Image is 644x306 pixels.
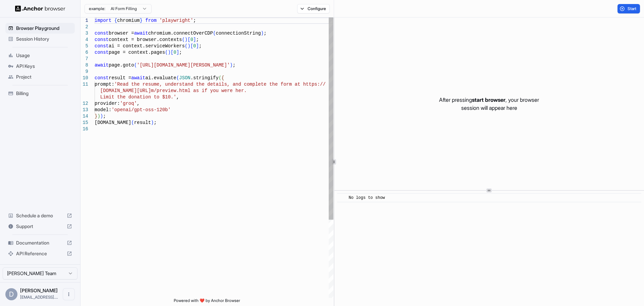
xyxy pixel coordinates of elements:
span: connectionString [216,31,261,36]
span: provider: [95,101,120,106]
div: 7 [80,56,88,62]
span: 'Read the resume, understand the details, and comp [114,82,255,87]
span: ( [213,31,216,36]
span: No logs to show [349,195,385,200]
span: context = browser.contexts [109,37,182,42]
span: ) [230,62,232,68]
span: [ [187,37,190,42]
span: [DOMAIN_NAME] [95,120,131,125]
span: 0 [173,50,176,55]
span: chromium [117,18,140,23]
span: Documentation [16,239,64,246]
div: 10 [80,75,88,81]
div: 1 [80,17,88,24]
span: result [134,120,151,125]
span: Project [16,74,72,80]
span: start browser [472,96,505,103]
span: Support [16,223,64,230]
div: Project [5,72,75,82]
div: 11 [80,81,88,88]
span: ; [154,120,156,125]
span: ( [185,43,187,49]
span: djutras@gmail.com [20,295,58,300]
div: API Keys [5,61,75,72]
div: 16 [80,126,88,132]
span: , [137,101,140,106]
span: const [95,75,109,81]
span: Usage [16,52,72,59]
span: chromium.connectOverCDP [148,31,213,36]
div: Usage [5,50,75,61]
span: ) [97,114,100,119]
span: } [140,18,142,23]
span: await [134,31,148,36]
span: example: [89,6,105,11]
span: '[URL][DOMAIN_NAME][PERSON_NAME]' [137,62,230,68]
span: lete the form at https:// [255,82,326,87]
span: Powered with ❤️ by Anchor Browser [174,298,240,306]
span: ) [187,43,190,49]
span: 'openai/gpt-oss-120b' [111,107,170,113]
span: ] [193,37,196,42]
span: ( [165,50,168,55]
span: import [95,18,111,23]
span: ; [199,43,202,49]
span: JSON [179,75,191,81]
span: 'playwright' [159,18,193,23]
span: [ [171,50,173,55]
span: Limit the donation to $10.' [100,94,176,100]
span: .stringify [191,75,219,81]
span: Start [628,6,637,11]
span: { [221,75,224,81]
span: ( [219,75,221,81]
span: { [114,18,117,23]
div: API Reference [5,248,75,259]
span: ) [168,50,170,55]
span: 'groq' [120,101,137,106]
div: 12 [80,100,88,107]
div: 3 [80,30,88,37]
span: browser = [109,31,134,36]
span: from [145,18,157,23]
span: [DOMAIN_NAME][URL] [100,88,151,93]
span: ( [134,62,137,68]
span: ; [179,50,182,55]
div: Support [5,221,75,232]
span: const [95,31,109,36]
span: prompt: [95,82,114,87]
div: 9 [80,69,88,75]
div: 13 [80,107,88,113]
div: 8 [80,62,88,69]
span: Session History [16,36,72,42]
div: 2 [80,24,88,30]
span: const [95,43,109,49]
span: ; [103,114,106,119]
p: After pressing , your browser session will appear here [439,96,539,112]
span: ; [193,18,196,23]
span: ] [196,43,199,49]
div: Schedule a demo [5,210,75,221]
div: 6 [80,49,88,56]
div: D [5,288,17,300]
button: Open menu [63,288,75,300]
span: await [95,62,109,68]
span: ) [261,31,264,36]
img: Anchor Logo [15,5,65,12]
span: API Keys [16,63,72,70]
span: [ [191,43,193,49]
span: ; [233,62,235,68]
span: ( [176,75,179,81]
div: Documentation [5,237,75,248]
span: ai.evaluate [145,75,176,81]
span: Denis Jutras [20,288,58,293]
div: Browser Playground [5,23,75,34]
span: ( [182,37,184,42]
span: page = context.pages [109,50,165,55]
span: model: [95,107,111,113]
span: } [95,114,97,119]
div: 15 [80,120,88,126]
div: 5 [80,43,88,49]
span: ; [264,31,266,36]
span: API Reference [16,250,64,257]
span: 0 [191,37,193,42]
